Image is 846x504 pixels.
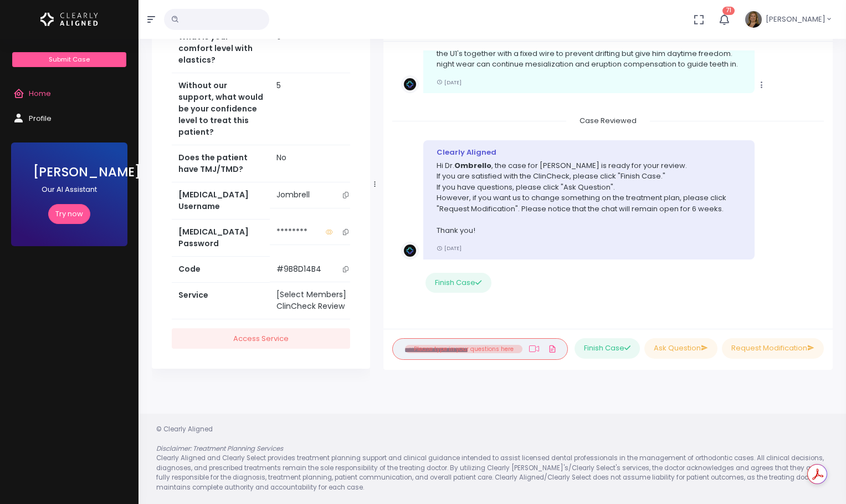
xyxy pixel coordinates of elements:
[392,50,824,318] div: scrollable content
[270,257,360,282] td: #9B8D14B4
[405,345,522,354] li: Please type in your questions here
[48,204,90,225] a: Try now
[437,147,741,158] div: Clearly Aligned
[156,444,283,453] em: Disclaimer: Treatment Planning Services
[575,338,640,359] button: Finish Case
[270,73,360,145] td: 5
[270,24,360,73] td: 0
[33,184,105,195] p: Our AI Assistant
[722,7,735,15] span: 71
[644,338,717,359] button: Ask Question
[12,52,126,67] a: Submit Case
[172,24,270,73] th: What is your comfort level with elastics?
[29,88,51,99] span: Home
[437,79,462,86] small: [DATE]
[172,73,270,145] th: Without our support, what would be your confidence level to treat this patient?
[546,339,559,359] a: Add Files
[172,257,270,282] th: Code
[527,344,541,353] a: Add Loom Video
[172,182,270,220] th: [MEDICAL_DATA] Username
[172,282,270,319] th: Service
[425,273,491,293] button: Finish Case
[270,145,360,182] td: No
[437,37,741,70] p: 5 day cycle is fine with good coop then move to night wear . may want to just tack the U1's toget...
[49,55,90,64] span: Submit Case
[145,425,839,493] div: © Clearly Aligned Clearly Aligned and Clearly Select provides treatment planning support and clin...
[172,328,350,349] a: Access Service
[437,160,741,236] p: Hi Dr. , the case for [PERSON_NAME] is ready for your review. If you are satisfied with the ClinC...
[722,338,824,359] button: Request Modification
[766,14,826,25] span: [PERSON_NAME]
[172,145,270,182] th: Does the patient have TMJ/TMD?
[40,8,98,31] img: Logo Horizontal
[744,9,763,29] img: Header Avatar
[33,165,105,180] h3: [PERSON_NAME]
[276,289,353,312] div: [Select Members] ClinCheck Review
[566,112,650,129] span: Case Reviewed
[172,220,270,257] th: [MEDICAL_DATA] Password
[437,245,462,252] small: [DATE]
[29,113,52,124] span: Profile
[454,160,491,171] b: Ombrello
[270,182,360,208] td: Jombrell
